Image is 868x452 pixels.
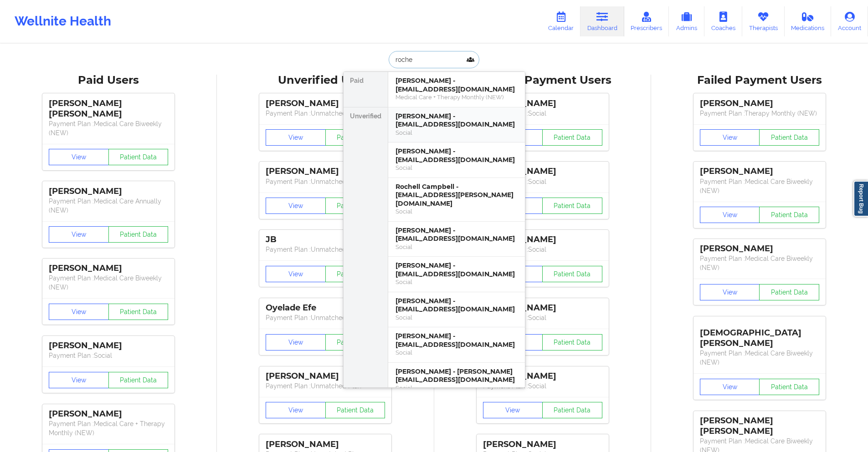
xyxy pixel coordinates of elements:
[483,303,602,313] div: [PERSON_NAME]
[624,6,669,36] a: Prescribers
[759,129,819,146] button: Patient Data
[483,177,602,186] p: Payment Plan : Social
[483,381,602,391] p: Payment Plan : Social
[266,245,385,254] p: Payment Plan : Unmatched Plan
[49,304,109,320] button: View
[483,371,602,381] div: [PERSON_NAME]
[49,149,109,165] button: View
[49,340,168,351] div: [PERSON_NAME]
[49,419,168,437] p: Payment Plan : Medical Care + Therapy Monthly (NEW)
[759,207,819,223] button: Patient Data
[742,6,785,36] a: Therapists
[49,372,109,388] button: View
[223,73,427,87] div: Unverified Users
[700,416,819,437] div: [PERSON_NAME] [PERSON_NAME]
[266,313,385,322] p: Payment Plan : Unmatched Plan
[395,112,518,129] div: [PERSON_NAME] - [EMAIL_ADDRESS][DOMAIN_NAME]
[759,284,819,300] button: Patient Data
[542,334,602,350] button: Patient Data
[266,402,326,418] button: View
[704,6,742,36] a: Coaches
[395,183,518,208] div: Rochell Campbell - [EMAIL_ADDRESS][PERSON_NAME][DOMAIN_NAME]
[395,367,518,384] div: [PERSON_NAME] - [PERSON_NAME][EMAIL_ADDRESS][DOMAIN_NAME]
[266,439,385,450] div: [PERSON_NAME]
[266,177,385,186] p: Payment Plan : Unmatched Plan
[266,198,326,214] button: View
[541,6,580,36] a: Calendar
[395,332,518,349] div: [PERSON_NAME] - [EMAIL_ADDRESS][DOMAIN_NAME]
[266,129,326,146] button: View
[657,73,862,87] div: Failed Payment Users
[395,384,518,392] div: Social
[853,181,868,217] a: Report Bug
[395,208,518,215] div: Social
[49,351,168,360] p: Payment Plan : Social
[483,313,602,322] p: Payment Plan : Social
[395,297,518,314] div: [PERSON_NAME] - [EMAIL_ADDRESS][DOMAIN_NAME]
[483,98,602,109] div: [PERSON_NAME]
[108,304,169,320] button: Patient Data
[49,197,168,215] p: Payment Plan : Medical Care Annually (NEW)
[266,334,326,350] button: View
[395,147,518,164] div: [PERSON_NAME] - [EMAIL_ADDRESS][DOMAIN_NAME]
[483,245,602,254] p: Payment Plan : Social
[266,266,326,282] button: View
[669,6,704,36] a: Admins
[266,166,385,177] div: [PERSON_NAME]
[49,226,109,243] button: View
[395,278,518,286] div: Social
[266,234,385,245] div: JB
[542,129,602,146] button: Patient Data
[49,186,168,197] div: [PERSON_NAME]
[542,402,602,418] button: Patient Data
[395,261,518,278] div: [PERSON_NAME] - [EMAIL_ADDRESS][DOMAIN_NAME]
[395,129,518,137] div: Social
[395,226,518,243] div: [PERSON_NAME] - [EMAIL_ADDRESS][DOMAIN_NAME]
[395,164,518,172] div: Social
[266,109,385,118] p: Payment Plan : Unmatched Plan
[700,166,819,177] div: [PERSON_NAME]
[483,166,602,177] div: [PERSON_NAME]
[831,6,868,36] a: Account
[483,402,543,418] button: View
[700,254,819,272] p: Payment Plan : Medical Care Biweekly (NEW)
[700,177,819,195] p: Payment Plan : Medical Care Biweekly (NEW)
[325,129,385,146] button: Patient Data
[700,98,819,109] div: [PERSON_NAME]
[266,381,385,391] p: Payment Plan : Unmatched Plan
[700,321,819,349] div: [DEMOGRAPHIC_DATA][PERSON_NAME]
[542,266,602,282] button: Patient Data
[700,349,819,367] p: Payment Plan : Medical Care Biweekly (NEW)
[108,226,169,243] button: Patient Data
[49,263,168,274] div: [PERSON_NAME]
[483,439,602,450] div: [PERSON_NAME]
[483,109,602,118] p: Payment Plan : Social
[266,371,385,381] div: [PERSON_NAME]
[700,129,760,146] button: View
[325,198,385,214] button: Patient Data
[108,372,169,388] button: Patient Data
[266,303,385,313] div: Oyelade Efe
[325,334,385,350] button: Patient Data
[49,119,168,137] p: Payment Plan : Medical Care Biweekly (NEW)
[483,234,602,245] div: [PERSON_NAME]
[700,379,760,395] button: View
[6,73,211,87] div: Paid Users
[395,243,518,251] div: Social
[785,6,832,36] a: Medications
[395,76,518,93] div: [PERSON_NAME] - [EMAIL_ADDRESS][DOMAIN_NAME]
[325,266,385,282] button: Patient Data
[759,379,819,395] button: Patient Data
[441,73,645,87] div: Skipped Payment Users
[700,109,819,118] p: Payment Plan : Therapy Monthly (NEW)
[700,284,760,300] button: View
[49,409,168,419] div: [PERSON_NAME]
[395,314,518,321] div: Social
[344,72,388,107] div: Paid
[266,98,385,109] div: [PERSON_NAME]
[580,6,624,36] a: Dashboard
[49,274,168,292] p: Payment Plan : Medical Care Biweekly (NEW)
[542,198,602,214] button: Patient Data
[325,402,385,418] button: Patient Data
[395,93,518,101] div: Medical Care + Therapy Monthly (NEW)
